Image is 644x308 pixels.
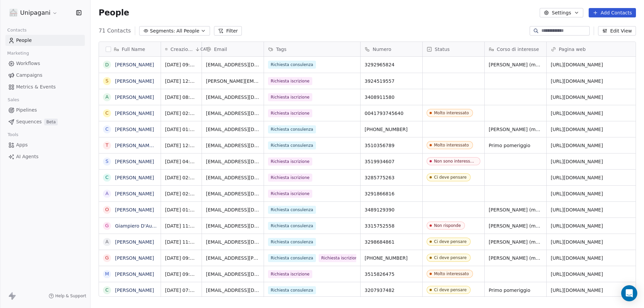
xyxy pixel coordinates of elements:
[365,239,418,245] span: 3298684861
[365,94,418,101] span: 3408911580
[115,95,154,100] a: [PERSON_NAME]
[5,35,85,46] a: People
[206,223,260,229] span: [EMAIL_ADDRESS][DOMAIN_NAME]
[268,77,312,85] span: Richiesta iscrizione
[489,126,542,133] span: [PERSON_NAME] (massimo 18:30)
[268,222,316,230] span: Richiesta consulenza
[551,223,603,229] a: [URL][DOMAIN_NAME]
[115,288,154,293] a: [PERSON_NAME]
[434,288,467,292] div: Ci deve pensare
[434,143,469,147] div: Molto interessato
[5,151,85,162] a: AI Agents
[165,78,198,84] span: [DATE] 12:34 AM
[105,238,109,245] div: a
[489,255,542,261] span: [PERSON_NAME] (massimo 18:30)
[551,143,603,148] a: [URL][DOMAIN_NAME]
[105,61,109,68] div: D
[5,139,85,150] a: Apps
[99,27,131,35] span: 71 Contacts
[551,191,603,196] a: [URL][DOMAIN_NAME]
[365,255,418,261] span: [PHONE_NUMBER]
[165,61,198,68] span: [DATE] 09:41 AM
[365,271,418,278] span: 3515826475
[598,26,636,36] button: Edit View
[16,141,28,148] span: Apps
[206,174,260,181] span: [EMAIL_ADDRESS][DOMAIN_NAME]
[214,26,242,36] button: Filter
[365,206,418,213] span: 3489129390
[206,239,260,245] span: [EMAIL_ADDRESS][DOMAIN_NAME]
[551,207,603,212] a: [URL][DOMAIN_NAME]
[434,239,467,244] div: Ci deve pensare
[115,271,154,277] a: [PERSON_NAME]
[206,271,260,278] span: [EMAIL_ADDRESS][DOMAIN_NAME]
[268,93,312,101] span: Richiesta iscrizione
[489,287,542,294] span: Primo pomeriggio
[115,191,154,196] a: [PERSON_NAME]
[206,287,260,294] span: [EMAIL_ADDRESS][DOMAIN_NAME]
[214,46,227,53] span: Email
[115,223,158,229] a: Giampiero D'Auria
[115,143,179,148] a: [PERSON_NAME] di genova
[206,142,260,149] span: [EMAIL_ADDRESS][DOMAIN_NAME]
[165,190,198,197] span: [DATE] 02:28 PM
[206,78,260,84] span: [PERSON_NAME][EMAIL_ADDRESS][DOMAIN_NAME]
[115,255,154,261] a: [PERSON_NAME]
[268,206,316,214] span: Richiesta consulenza
[5,58,85,69] a: Workflows
[165,223,198,229] span: [DATE] 11:31 PM
[361,42,422,56] div: Numero
[435,46,450,53] span: Status
[105,270,109,278] div: M
[165,110,198,117] span: [DATE] 02:24 PM
[16,60,40,67] span: Workflows
[165,255,198,261] span: [DATE] 09:32 AM
[206,61,260,68] span: [EMAIL_ADDRESS][DOMAIN_NAME]
[264,42,360,56] div: Tags
[105,190,109,197] div: A
[49,293,86,299] a: Help & Support
[589,8,636,17] button: Add Contacts
[150,27,175,35] span: Segments:
[373,46,391,53] span: Numero
[165,239,198,245] span: [DATE] 11:54 PM
[365,78,418,84] span: 3924519557
[551,159,603,164] a: [URL][DOMAIN_NAME]
[165,271,198,278] span: [DATE] 09:53 PM
[165,142,198,149] span: [DATE] 12:28 PM
[165,174,198,181] span: [DATE] 02:35 PM
[365,142,418,149] span: 3510356789
[551,78,603,84] a: [URL][DOMAIN_NAME]
[276,46,286,53] span: Tags
[551,111,603,116] a: [URL][DOMAIN_NAME]
[489,61,542,68] span: [PERSON_NAME] (massimo 18:30)
[165,287,198,294] span: [DATE] 07:37 PM
[206,158,260,165] span: [EMAIL_ADDRESS][DOMAIN_NAME]
[423,42,484,56] div: Status
[115,239,154,245] a: [PERSON_NAME]
[621,285,637,301] div: Open Intercom Messenger
[365,174,418,181] span: 3285775263
[16,37,32,44] span: People
[206,206,260,213] span: [EMAIL_ADDRESS][DOMAIN_NAME]
[115,175,154,180] a: [PERSON_NAME]
[8,7,59,18] button: Unipagani
[434,255,467,260] div: Ci deve pensare
[16,153,39,160] span: AI Agents
[105,94,109,101] div: A
[268,141,316,149] span: Richiesta consulenza
[105,254,109,261] div: G
[434,111,469,115] div: Molto interessato
[365,223,418,229] span: 3315752558
[206,94,260,101] span: [EMAIL_ADDRESS][DOMAIN_NAME]
[165,206,198,213] span: [DATE] 01:42 PM
[16,72,42,79] span: Campaigns
[5,130,21,140] span: Tools
[106,142,109,149] div: T
[5,95,22,105] span: Sales
[165,158,198,165] span: [DATE] 04:32 PM
[115,159,154,164] a: [PERSON_NAME]
[551,288,603,293] a: [URL][DOMAIN_NAME]
[165,126,198,133] span: [DATE] 01:14 PM
[161,42,202,56] div: Creazione contattoCAT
